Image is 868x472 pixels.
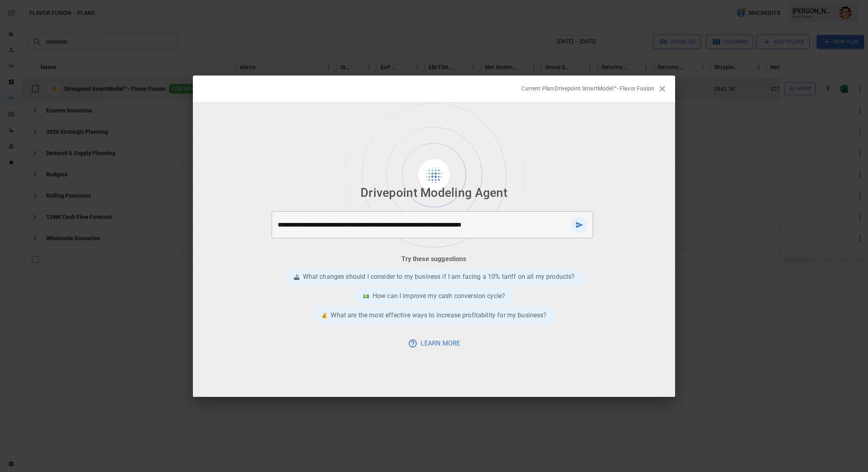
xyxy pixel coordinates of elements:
[360,184,508,202] p: Drivepoint Modeling Agent
[571,217,588,233] button: send message
[303,272,575,282] p: What changes should I consider to my business if I am facing a 10% tariff on all my products?
[331,311,547,320] p: What are the most effective ways to increase profitability for my business?
[402,336,466,350] button: Learn More
[293,272,300,282] div: 🚢
[286,269,583,285] div: 🚢What changes should I consider to my business if I am facing a 10% tariff on all my products?
[401,254,466,264] p: Try these suggestions
[521,84,654,92] p: Current Plan: Drivepoint SmartModel™- Flavor Fusion
[344,102,524,266] img: Background
[421,339,461,348] p: Learn More
[313,307,554,323] div: 💰What are the most effective ways to increase profitability for my business?
[373,291,505,301] p: How can I improve my cash conversion cycle?
[355,288,513,304] div: 💵How can I improve my cash conversion cycle?
[321,311,328,320] div: 💰
[363,291,369,301] div: 💵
